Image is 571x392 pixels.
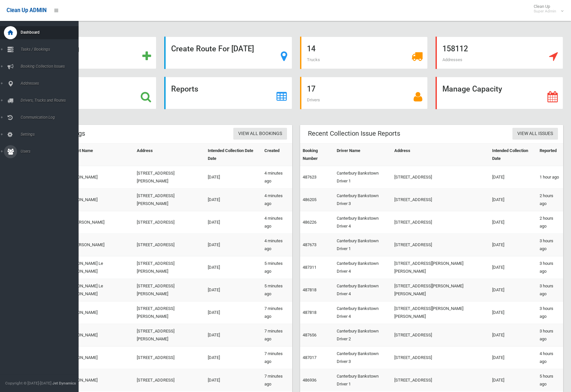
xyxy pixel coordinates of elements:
td: 4 minutes ago [262,166,292,189]
a: 486226 [303,220,316,225]
td: [STREET_ADDRESS] [134,347,205,369]
td: [DATE] [490,211,537,234]
a: View All Bookings [233,128,287,140]
a: 487623 [303,175,316,179]
td: [DATE] [490,301,537,324]
th: Driver Name [334,144,392,166]
th: Booking Number [300,144,334,166]
td: Canterbury Bankstown Driver 3 [334,347,392,369]
td: 7 minutes ago [262,324,292,347]
td: [PERSON_NAME] [63,347,134,369]
td: Md [PERSON_NAME] [63,211,134,234]
td: Canterbury Bankstown Driver 4 [334,301,392,324]
td: [STREET_ADDRESS][PERSON_NAME][PERSON_NAME] [392,301,490,324]
span: Settings [19,132,79,137]
td: 3 hours ago [537,279,563,301]
a: 487818 [303,287,316,292]
td: [STREET_ADDRESS][PERSON_NAME] [134,166,205,189]
td: 4 hours ago [537,347,563,369]
span: Copyright © [DATE]-[DATE] [5,381,51,385]
td: [STREET_ADDRESS] [392,166,490,189]
span: Addresses [442,57,462,62]
strong: 14 [307,44,315,53]
td: 5 minutes ago [262,279,292,301]
td: 3 hours ago [537,324,563,347]
td: 3 hours ago [537,301,563,324]
td: [PERSON_NAME] Le [PERSON_NAME] [63,256,134,279]
td: [STREET_ADDRESS] [392,189,490,211]
th: Created [262,144,292,166]
strong: Create Route For [DATE] [171,44,254,53]
td: 4 minutes ago [262,234,292,256]
span: Clean Up ADMIN [7,7,46,13]
td: 2 hours ago [537,189,563,211]
td: Canterbury Bankstown Driver 1 [334,234,392,256]
a: 17 Drivers [300,77,428,109]
td: [STREET_ADDRESS][PERSON_NAME] [134,301,205,324]
td: [DATE] [490,189,537,211]
td: 3 hours ago [537,256,563,279]
a: 486205 [303,197,316,202]
td: [STREET_ADDRESS][PERSON_NAME][PERSON_NAME] [392,279,490,301]
td: Canterbury Bankstown Driver 4 [334,211,392,234]
td: [STREET_ADDRESS][PERSON_NAME] [134,279,205,301]
td: Canterbury Bankstown Driver 4 [334,256,392,279]
td: [STREET_ADDRESS][PERSON_NAME] [134,189,205,211]
td: Canterbury Bankstown Driver 2 [334,324,392,347]
span: Drivers, Trucks and Routes [19,98,79,103]
span: Dashboard [19,30,79,35]
td: [PERSON_NAME] [63,301,134,324]
td: Canterbury Bankstown Driver 1 [334,166,392,189]
td: [DATE] [205,211,262,234]
td: [DATE] [490,369,537,392]
td: [STREET_ADDRESS] [392,234,490,256]
a: 487311 [303,265,316,270]
td: [PERSON_NAME] [63,166,134,189]
td: 3 hours ago [537,234,563,256]
td: 7 minutes ago [262,301,292,324]
strong: 158112 [442,44,468,53]
a: 486936 [303,378,316,383]
td: [PERSON_NAME] Le [PERSON_NAME] [63,279,134,301]
a: Manage Capacity [436,77,563,109]
header: Recent Collection Issue Reports [300,127,408,140]
span: Booking Collection Issues [19,64,79,69]
td: [PERSON_NAME] [63,324,134,347]
td: [DATE] [205,301,262,324]
td: Canterbury Bankstown Driver 4 [334,279,392,301]
td: [DATE] [490,256,537,279]
strong: Manage Capacity [442,84,502,94]
td: 4 minutes ago [262,211,292,234]
td: [DATE] [490,324,537,347]
td: 4 minutes ago [262,189,292,211]
th: Intended Collection Date [490,144,537,166]
a: Search [29,77,156,109]
strong: Reports [171,84,198,94]
td: [DATE] [205,189,262,211]
td: [DATE] [205,279,262,301]
td: [DATE] [490,166,537,189]
td: 5 hours ago [537,369,563,392]
span: Trucks [307,57,320,62]
td: [STREET_ADDRESS] [392,347,490,369]
a: 487818 [303,310,316,315]
td: [STREET_ADDRESS] [392,211,490,234]
td: [PERSON_NAME] [63,369,134,392]
th: Address [392,144,490,166]
td: [PERSON_NAME] [63,189,134,211]
td: [DATE] [205,166,262,189]
td: [DATE] [205,347,262,369]
a: Reports [164,77,292,109]
span: Users [19,149,79,154]
td: [STREET_ADDRESS] [134,211,205,234]
strong: Jet Dynamics [52,381,76,385]
a: 487017 [303,355,316,360]
th: Contact Name [63,144,134,166]
td: [DATE] [205,256,262,279]
span: Drivers [307,97,320,102]
td: 7 minutes ago [262,369,292,392]
a: 158112 Addresses [436,37,563,69]
span: Clean Up [530,4,563,14]
td: 5 minutes ago [262,256,292,279]
td: [STREET_ADDRESS][PERSON_NAME] [134,324,205,347]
